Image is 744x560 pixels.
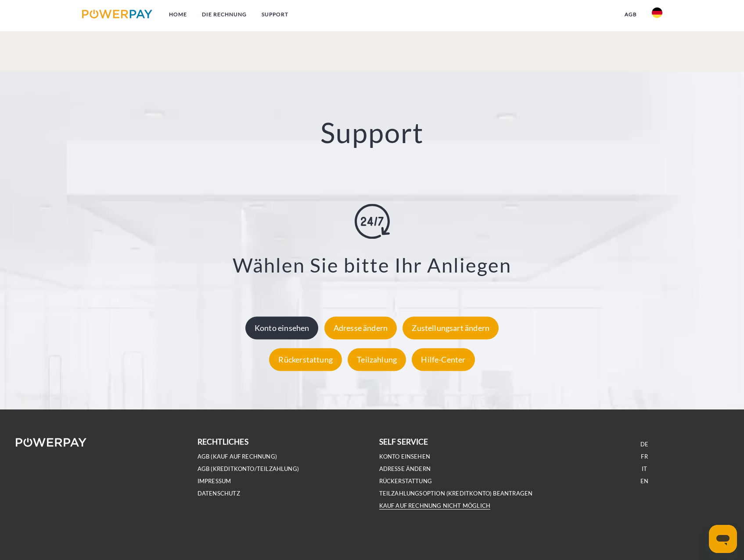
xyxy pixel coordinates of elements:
[379,502,491,510] a: Kauf auf Rechnung nicht möglich
[652,7,662,18] img: de
[245,316,319,339] div: Konto einsehen
[379,465,431,473] a: Adresse ändern
[379,437,428,446] b: self service
[379,490,533,497] a: Teilzahlungsoption (KREDITKONTO) beantragen
[322,323,399,333] a: Adresse ändern
[254,7,296,22] a: SUPPORT
[37,115,707,150] h2: Support
[162,7,194,22] a: Home
[640,441,648,448] a: DE
[269,348,342,371] div: Rückerstattung
[198,465,299,473] a: AGB (Kreditkonto/Teilzahlung)
[345,355,408,364] a: Teilzahlung
[400,323,501,333] a: Zustellungsart ändern
[709,525,737,553] iframe: Schaltfläche zum Öffnen des Messaging-Fensters
[641,453,647,460] a: FR
[198,477,231,485] a: IMPRESSUM
[194,7,254,22] a: DIE RECHNUNG
[348,348,406,371] div: Teilzahlung
[267,355,344,364] a: Rückerstattung
[243,323,321,333] a: Konto einsehen
[379,477,432,485] a: Rückerstattung
[617,7,644,22] a: agb
[198,453,277,460] a: AGB (Kauf auf Rechnung)
[403,316,499,339] div: Zustellungsart ändern
[198,490,240,497] a: DATENSCHUTZ
[355,204,390,239] img: online-shopping.svg
[379,453,431,460] a: Konto einsehen
[412,348,474,371] div: Hilfe-Center
[640,477,648,485] a: EN
[82,10,153,18] img: logo-powerpay.svg
[410,355,477,364] a: Hilfe-Center
[324,316,397,339] div: Adresse ändern
[198,437,248,446] b: rechtliches
[16,438,86,447] img: logo-powerpay-white.svg
[48,253,696,277] h3: Wählen Sie bitte Ihr Anliegen
[642,465,647,473] a: IT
